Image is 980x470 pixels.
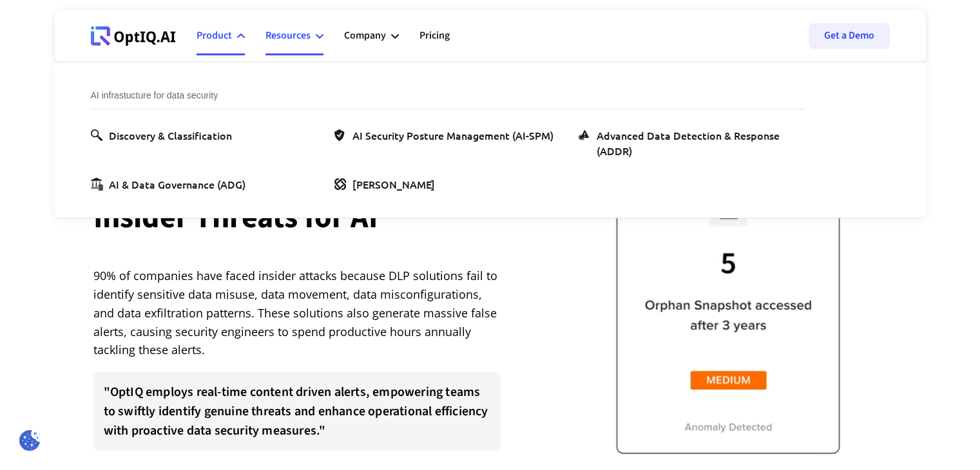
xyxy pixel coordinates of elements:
[352,176,435,192] div: [PERSON_NAME]
[265,17,323,55] div: Resources
[809,23,890,49] a: Get a Demo
[91,88,805,109] div: AI infrastucture for data security
[104,382,490,440] div: "OptIQ employs real-time content driven alerts, empowering teams to swiftly identify genuine thre...
[597,127,800,158] div: Advanced Data Detection & Response (ADDR)
[344,27,386,44] div: Company
[91,176,251,192] a: AI & Data Governance (ADG)
[579,127,805,158] a: Advanced Data Detection & Response (ADDR)
[109,127,232,143] div: Discovery & Classification
[419,17,450,55] a: Pricing
[197,17,245,55] div: Product
[93,266,501,359] div: 90% of companies have faced insider attacks because DLP solutions fail to identify sensitive data...
[91,45,91,46] div: Webflow Homepage
[344,17,399,55] div: Company
[109,176,245,192] div: AI & Data Governance (ADG)
[55,62,926,218] nav: Product
[334,127,559,143] a: AI Security Posture Management (AI-SPM)
[197,27,232,44] div: Product
[91,17,176,55] a: Webflow Homepage
[334,176,440,192] a: [PERSON_NAME]
[352,127,553,143] div: AI Security Posture Management (AI-SPM)
[265,27,311,44] div: Resources
[91,127,237,143] a: Discovery & Classification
